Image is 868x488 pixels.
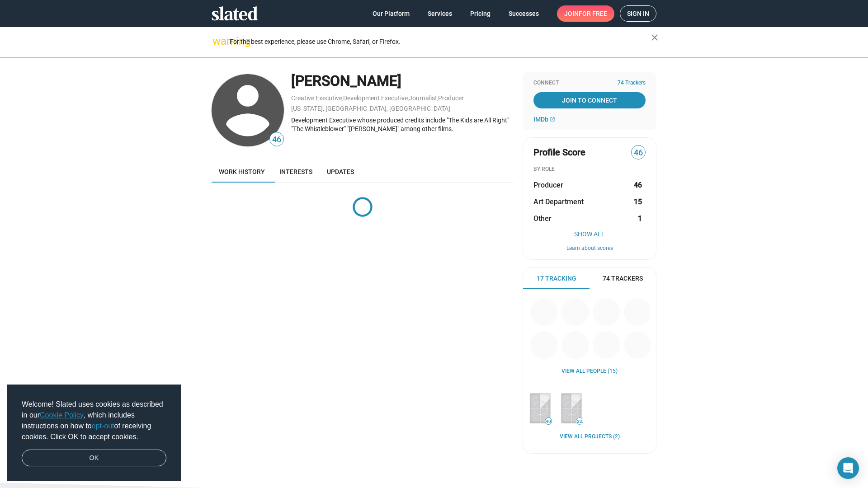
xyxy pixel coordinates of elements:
span: Art Department [533,197,584,206]
a: Interests [272,161,320,183]
a: Successes [501,5,546,22]
a: Creative Executive [291,94,342,102]
a: Sign in [620,5,656,22]
a: IMDb [533,116,555,123]
span: Successes [509,5,539,22]
div: BY ROLE [533,166,646,173]
div: [PERSON_NAME] [291,71,514,91]
a: Work history [212,161,272,183]
div: For the best experience, please use Chrome, Safari, or Firefox. [230,36,651,48]
a: Services [420,5,459,22]
span: Join [564,5,607,22]
mat-icon: open_in_new [550,117,555,122]
span: 46 [270,134,283,146]
a: Joinfor free [557,5,614,22]
a: Join To Connect [533,92,646,108]
mat-icon: warning [212,36,223,47]
span: Our Platform [373,5,410,22]
a: Pricing [463,5,498,22]
a: Updates [320,161,361,183]
span: Welcome! Slated uses cookies as described in our , which includes instructions on how to of recei... [22,399,166,442]
strong: 46 [634,180,642,190]
span: Work history [219,168,265,175]
span: 40 [545,419,552,424]
span: 17 Tracking [537,274,576,283]
span: 74 Trackers [603,274,643,283]
span: Updates [327,168,354,175]
span: Interests [279,168,312,175]
span: 46 [632,147,645,159]
div: Development Executive whose produced credits include "The Kids are All Right" "The Whistleblower"... [291,116,514,133]
strong: 15 [634,197,642,206]
a: Our Platform [365,5,417,22]
a: View all People (15) [561,368,618,375]
a: Producer [438,94,464,102]
a: Cookie Policy [40,411,84,419]
a: opt-out [92,422,114,430]
button: Show All [533,230,646,238]
span: Join To Connect [535,92,644,108]
a: Journalist [409,94,437,102]
span: Sign in [627,6,649,21]
strong: 1 [638,214,642,223]
a: [US_STATE], [GEOGRAPHIC_DATA], [GEOGRAPHIC_DATA] [291,105,450,112]
span: , [437,96,438,101]
span: IMDb [533,116,548,123]
span: for free [579,5,607,22]
span: Producer [533,180,563,190]
span: Other [533,214,552,223]
span: Services [428,5,452,22]
button: Learn about scores [533,245,646,252]
mat-icon: close [649,32,660,43]
span: , [408,96,409,101]
span: Pricing [470,5,491,22]
div: Open Intercom Messenger [837,457,859,479]
div: cookieconsent [7,385,181,481]
a: View all Projects (2) [560,433,620,441]
a: Development Executive [343,94,408,102]
span: 74 Trackers [618,80,646,87]
a: dismiss cookie message [22,450,166,467]
span: Profile Score [533,146,585,159]
span: 22 [576,419,583,424]
div: Connect [533,80,646,87]
span: , [342,96,343,101]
